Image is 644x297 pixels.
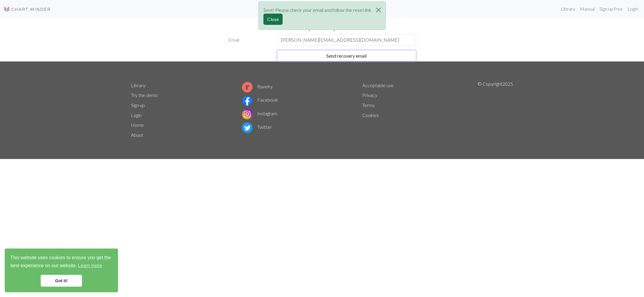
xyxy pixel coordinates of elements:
[242,84,273,89] a: Ravelry
[242,97,278,103] a: Facebook
[131,122,144,128] a: Home
[131,92,158,98] a: Try the demo
[77,261,103,270] a: learn more about cookies
[5,249,118,292] div: cookieconsent
[362,82,394,88] a: Acceptable use
[242,109,253,119] img: Instagram logo
[242,111,277,116] a: Instagram
[263,7,371,14] p: Sent! Please check your email and follow the reset link
[242,82,253,92] img: Ravelry logo
[242,122,253,133] img: Twitter logo
[131,102,145,108] a: Sign up
[362,92,377,98] a: Privacy
[41,275,82,287] a: dismiss cookie message
[131,132,143,138] a: About
[225,34,273,46] label: Email
[362,112,379,118] a: Cookies
[242,124,272,130] a: Twitter
[362,102,375,108] a: Terms
[242,95,253,106] img: Facebook logo
[371,2,386,18] button: Close
[131,112,142,118] a: Login
[10,254,112,270] span: This website uses cookies to ensure you get the best experience on our website.
[277,50,416,61] button: Send recovery email
[478,80,513,140] p: © Copyright 2025
[263,14,283,25] button: Close
[131,82,145,88] a: Library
